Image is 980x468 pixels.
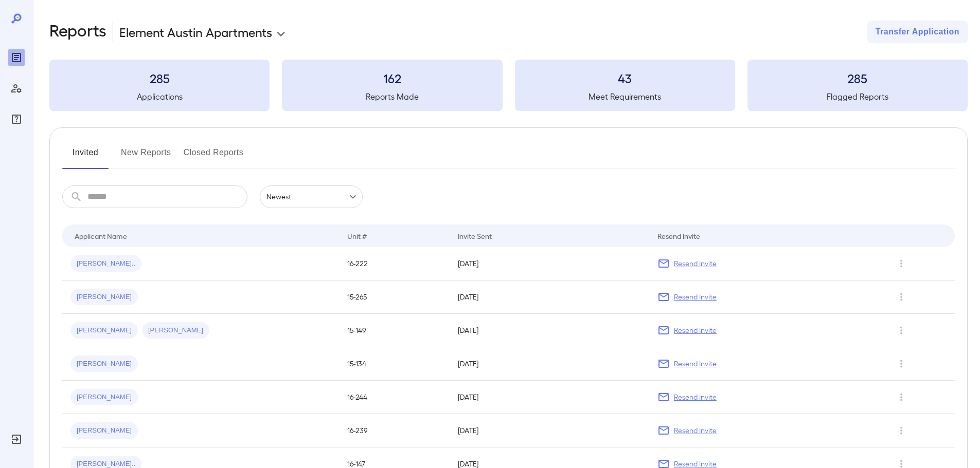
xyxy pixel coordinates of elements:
h5: Reports Made [282,90,502,103]
p: Resend Invite [674,392,717,402]
h3: 285 [49,70,270,86]
summary: 285Applications162Reports Made43Meet Requirements285Flagged Reports [49,60,968,111]
button: Row Actions [893,322,910,339]
h5: Flagged Reports [747,90,968,103]
div: Newest [260,185,363,208]
p: Resend Invite [674,292,717,302]
td: 16-244 [339,381,450,414]
p: Resend Invite [674,425,717,436]
div: Manage Users [8,80,25,97]
button: Row Actions [893,389,910,405]
div: Applicant Name [75,230,127,242]
button: Row Actions [893,289,910,305]
span: [PERSON_NAME] [70,292,138,302]
div: Reports [8,49,25,66]
button: Row Actions [893,422,910,439]
td: [DATE] [450,414,649,447]
div: Log Out [8,431,25,447]
button: Transfer Application [867,21,968,43]
td: [DATE] [450,314,649,347]
p: Resend Invite [674,258,717,269]
td: 16-222 [339,247,450,280]
h3: 285 [747,70,968,86]
td: 16-239 [339,414,450,447]
td: 15-134 [339,347,450,381]
h2: Reports [49,21,106,43]
p: Resend Invite [674,325,717,335]
button: Row Actions [893,355,910,372]
p: Resend Invite [674,359,717,369]
h5: Applications [49,90,270,103]
h5: Meet Requirements [515,90,735,103]
p: Element Austin Apartments [119,24,272,40]
h3: 43 [515,70,735,86]
td: 15-265 [339,280,450,314]
td: 15-149 [339,314,450,347]
td: [DATE] [450,381,649,414]
td: [DATE] [450,280,649,314]
td: [DATE] [450,347,649,381]
div: Unit # [347,230,367,242]
span: [PERSON_NAME] [142,326,209,335]
button: Closed Reports [184,144,244,169]
div: Invite Sent [458,230,492,242]
div: Resend Invite [657,230,700,242]
span: [PERSON_NAME] [70,392,138,402]
span: [PERSON_NAME] [70,426,138,436]
button: New Reports [121,144,171,169]
span: [PERSON_NAME] [70,326,138,335]
span: [PERSON_NAME] [70,359,138,369]
div: FAQ [8,111,25,127]
h3: 162 [282,70,502,86]
button: Row Actions [893,255,910,272]
td: [DATE] [450,247,649,280]
button: Invited [62,144,109,169]
span: [PERSON_NAME].. [70,259,141,269]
